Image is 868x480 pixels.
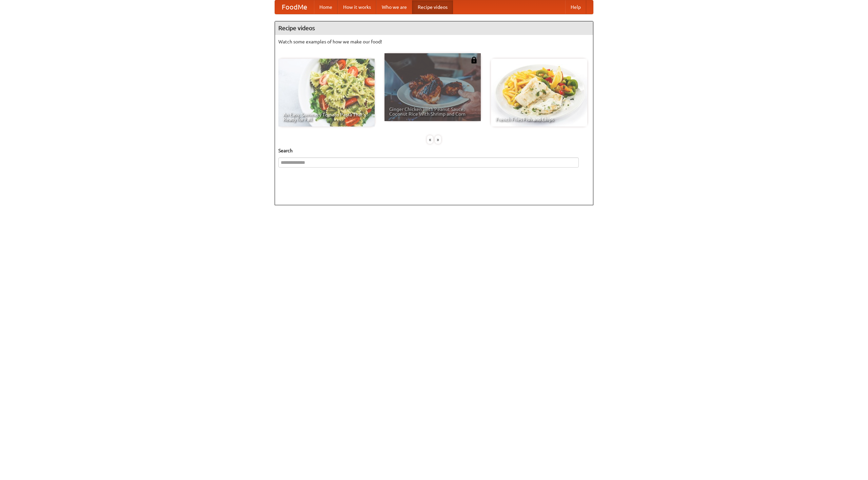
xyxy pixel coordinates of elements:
[496,117,583,122] span: French Fries Fish and Chips
[565,0,586,14] a: Help
[471,57,477,63] img: 483408.png
[427,135,433,144] div: «
[275,0,314,14] a: FoodMe
[278,147,590,154] h5: Search
[338,0,376,14] a: How it works
[283,112,370,122] span: An Easy, Summery Tomato Pasta That's Ready for Fall
[435,135,441,144] div: »
[275,21,593,35] h4: Recipe videos
[412,0,453,14] a: Recipe videos
[278,38,590,45] p: Watch some examples of how we make our food!
[314,0,338,14] a: Home
[376,0,412,14] a: Who we are
[278,59,375,127] a: An Easy, Summery Tomato Pasta That's Ready for Fall
[491,59,587,127] a: French Fries Fish and Chips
